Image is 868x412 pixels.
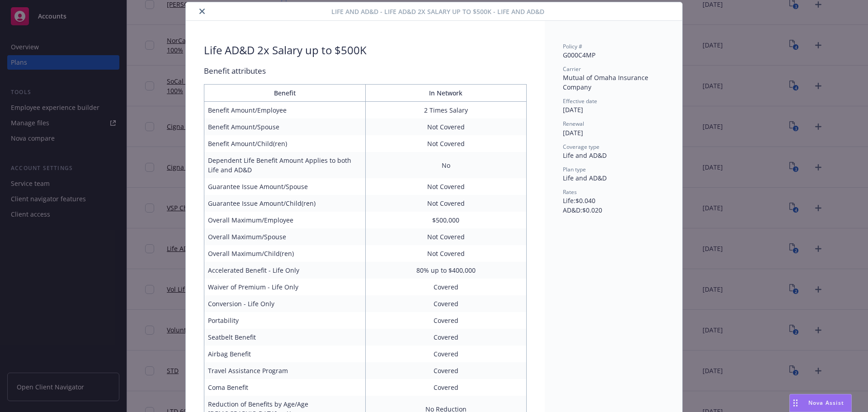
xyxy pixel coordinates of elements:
td: No [365,152,527,178]
th: In Network [365,85,527,102]
td: Not Covered [365,178,527,195]
div: [DATE] [563,128,664,137]
td: 2 Times Salary [365,102,527,119]
span: Plan type [563,166,586,173]
td: Covered [365,279,527,295]
td: Portability [204,312,366,329]
div: Life : $0.040 [563,196,664,205]
div: Life and AD&D [563,151,664,160]
td: Covered [365,295,527,312]
span: Nova Assist [808,399,844,407]
span: Life and AD&D - Life AD&D 2x Salary up to $500K - Life and AD&D [331,7,544,16]
td: Not Covered [365,118,527,135]
td: Travel Assistance Program [204,362,366,379]
div: Drag to move [790,394,801,412]
td: Benefit Amount/Spouse [204,118,366,135]
div: G000C4MP [563,50,664,60]
td: 80% up to $400,000 [365,262,527,279]
td: Airbag Benefit [204,346,366,362]
span: Policy # [563,43,582,50]
td: Coma Benefit [204,379,366,396]
td: Not Covered [365,245,527,262]
td: Seatbelt Benefit [204,329,366,346]
div: [DATE] [563,105,664,114]
td: Guarantee Issue Amount/Child(ren) [204,195,366,212]
span: Effective date [563,97,597,105]
div: Life AD&D 2x Salary up to $500K [204,43,367,58]
div: Mutual of Omaha Insurance Company [563,73,664,92]
span: Renewal [563,120,584,128]
div: AD&D : $0.020 [563,205,664,215]
div: Benefit attributes [204,65,527,77]
span: Coverage type [563,143,599,151]
th: Benefit [204,85,366,102]
td: Overall Maximum/Employee [204,212,366,228]
div: Life and AD&D [563,173,664,183]
td: Benefit Amount/Employee [204,102,366,119]
td: Guarantee Issue Amount/Spouse [204,178,366,195]
button: Nova Assist [789,394,852,412]
td: Covered [365,329,527,346]
td: Not Covered [365,135,527,152]
span: Carrier [563,65,581,73]
td: Waiver of Premium - Life Only [204,279,366,295]
td: Covered [365,362,527,379]
td: $500,000 [365,212,527,228]
td: Not Covered [365,228,527,245]
td: Not Covered [365,195,527,212]
td: Covered [365,346,527,362]
td: Accelerated Benefit - Life Only [204,262,366,279]
span: Rates [563,188,577,196]
td: Benefit Amount/Child(ren) [204,135,366,152]
button: close [197,6,208,17]
td: Conversion - Life Only [204,295,366,312]
td: Overall Maximum/Child(ren) [204,245,366,262]
td: Covered [365,379,527,396]
td: Dependent Life Benefit Amount Applies to both Life and AD&D [204,152,366,178]
td: Overall Maximum/Spouse [204,228,366,245]
td: Covered [365,312,527,329]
